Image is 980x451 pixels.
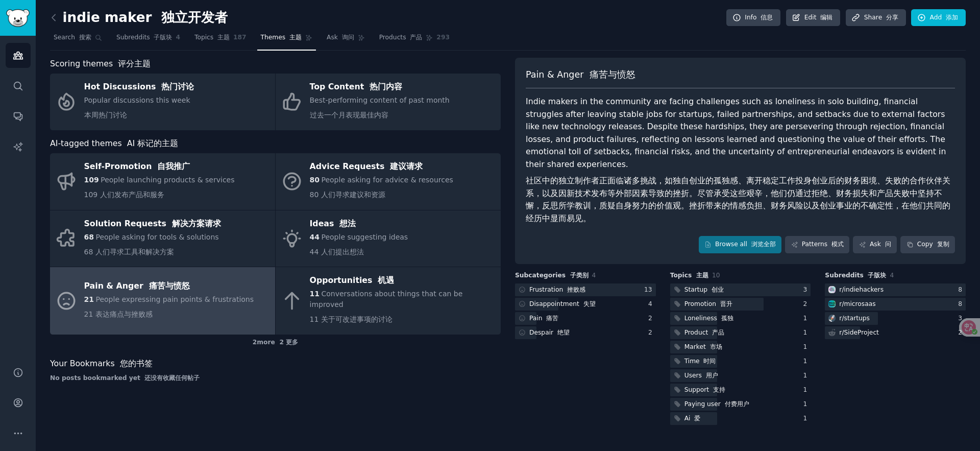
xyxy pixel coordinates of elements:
[54,33,91,42] span: Search
[118,59,151,68] font: 评分主题
[721,315,733,322] font: 孤独
[684,414,701,423] div: Ai
[84,191,164,199] font: 109 人们发布产品和服务
[670,271,708,280] span: Topics
[194,33,230,42] span: Topics
[116,33,173,42] span: Subreddits
[803,371,811,381] div: 1
[50,30,106,51] a: Search 搜索
[50,374,501,383] div: No posts bookmarked yet
[529,300,596,309] div: Disappointment
[648,328,656,338] div: 2
[846,9,906,27] a: Share 分享
[276,74,501,130] a: Top Content 热门内容Best-performing content of past month过去一个月表现最佳内容
[50,137,178,150] span: AI-tagged themes
[321,176,453,184] span: People asking for advice & resources
[839,328,879,338] div: r/ SideProject
[515,283,656,296] a: Frustration 挫败感13
[831,241,844,248] font: 模式
[233,33,247,42] span: 187
[378,275,394,285] font: 机遇
[50,210,275,267] a: Solution Requests 解决方案请求68People asking for tools & solutions68 人们寻求工具和解决方案
[828,315,836,322] img: startups
[644,286,656,295] div: 13
[803,300,811,309] div: 2
[376,30,453,51] a: Products 产品293
[529,328,570,338] div: Despair
[310,233,320,241] span: 44
[410,34,422,41] font: 产品
[713,386,725,393] font: 支持
[310,315,393,323] font: 11 关于可改进事项的讨论
[684,300,732,309] div: Promotion
[712,272,720,279] span: 10
[127,138,178,148] font: AI 标记的主题
[50,335,501,351] div: 2 more
[670,384,811,396] a: Support 支持1
[154,34,172,41] font: 子版块
[172,219,221,228] font: 解决方案请求
[670,298,811,311] a: Promotion 晋升2
[217,34,230,41] font: 主题
[50,74,275,130] a: Hot Discussions 热门讨论Popular discussions this week本周热门讨论
[803,343,811,352] div: 1
[820,14,832,21] font: 编辑
[706,372,718,379] font: 用户
[684,314,733,323] div: Loneliness
[84,248,174,256] font: 68 人们寻求工具和解决方案
[257,30,316,51] a: Themes 主题
[310,79,450,96] div: Top Content
[670,355,811,368] a: Time 时间1
[786,9,841,27] a: Edit 编辑
[526,68,635,81] span: Pain & Anger
[828,286,836,293] img: indiehackers
[886,14,898,21] font: 分享
[50,358,153,370] span: Your Bookmarks
[191,30,250,51] a: Topics 主题187
[592,272,596,279] span: 4
[323,30,369,51] a: Ask 询问
[436,33,450,42] span: 293
[161,82,194,91] font: 热门讨论
[684,343,722,352] div: Market
[803,357,811,366] div: 1
[648,300,656,309] div: 4
[289,34,302,41] font: 主题
[712,286,724,293] font: 创业
[342,34,354,41] font: 询问
[84,159,235,175] div: Self-Promotion
[50,10,228,26] h2: indie maker
[546,315,558,322] font: 痛苦
[725,400,749,408] font: 付费用户
[911,9,966,27] a: Add 添加
[157,161,190,171] font: 自我推广
[327,33,354,42] span: Ask
[839,314,870,323] div: r/ startups
[785,236,849,253] a: Patterns 模式
[6,9,30,27] img: GummySearch logo
[720,300,732,307] font: 晋升
[803,414,811,423] div: 1
[276,153,501,210] a: Advice Requests 建议请求80People asking for advice & resources80 人们寻求建议和资源
[515,271,589,280] span: Subcategories
[958,314,966,323] div: 3
[751,241,776,248] font: 浏览全部
[310,159,453,175] div: Advice Requests
[699,236,782,253] a: Browse all 浏览全部
[684,328,724,338] div: Product
[900,236,955,253] button: Copy 复制
[703,358,716,365] font: 时间
[825,298,966,311] a: microsaasr/microsaas8
[79,34,91,41] font: 搜索
[261,33,302,42] span: Themes
[684,357,716,366] div: Time
[684,371,718,381] div: Users
[101,176,234,184] span: People launching products & services
[529,314,558,323] div: Pain
[684,286,724,295] div: Startup
[310,96,450,119] span: Best-performing content of past month
[958,300,966,309] div: 8
[176,33,180,42] span: 4
[839,300,875,309] div: r/ microsaas
[958,286,966,295] div: 8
